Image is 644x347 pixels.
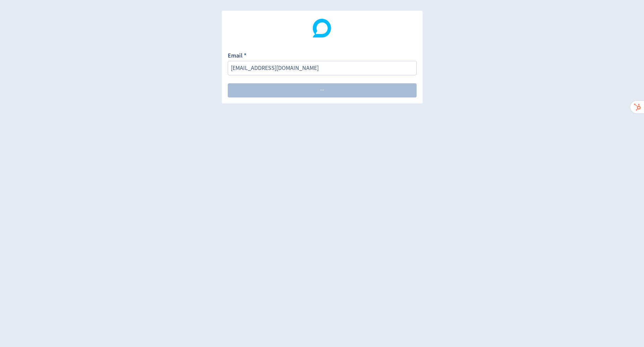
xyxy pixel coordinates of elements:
[313,19,331,37] img: Digivizer Logo
[323,87,324,93] span: ·
[321,87,323,93] span: ·
[228,83,417,97] button: ···
[320,87,321,93] span: ·
[228,52,247,61] label: Email *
